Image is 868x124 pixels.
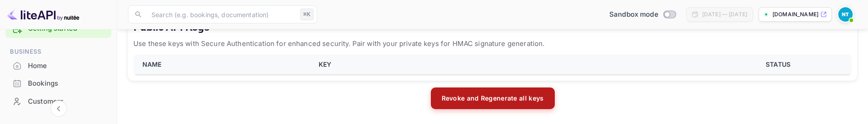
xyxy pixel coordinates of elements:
p: [DOMAIN_NAME] [772,10,818,18]
div: Home [28,61,107,71]
div: Bookings [5,75,111,92]
a: Home [5,57,111,74]
p: Use these keys with Secure Authentication for enhanced security. Pair with your private keys for ... [133,38,852,49]
button: Revoke and Regenerate all keys [431,87,555,109]
th: STATUS [708,55,852,75]
a: Bookings [5,75,111,92]
table: public api keys table [133,55,852,75]
a: Customers [5,93,111,110]
th: NAME [133,55,313,75]
div: ⌘K [300,9,314,20]
span: Business [5,47,111,57]
img: Nick Valbusa (Leyla travel) [838,7,853,22]
div: Switch to Production mode [606,9,679,20]
button: Collapse navigation [50,101,67,117]
img: LiteAPI logo [7,7,79,22]
div: Customers [5,93,111,110]
div: Bookings [28,78,107,89]
div: [DATE] — [DATE] [702,10,747,18]
div: Home [5,57,111,75]
th: KEY [313,55,708,75]
input: Search (e.g. bookings, documentation) [146,5,297,23]
span: Sandbox mode [609,9,658,20]
div: Customers [28,96,107,107]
